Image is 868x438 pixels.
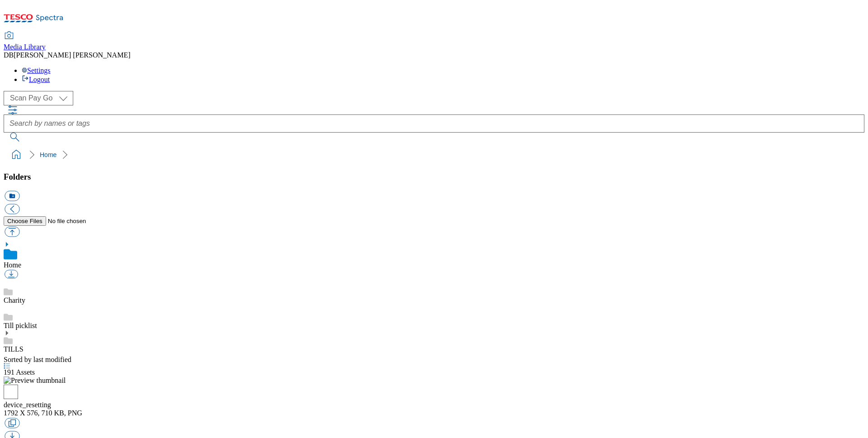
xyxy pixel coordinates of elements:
span: [PERSON_NAME] [PERSON_NAME] [14,51,130,59]
a: Logout [22,76,50,83]
a: TILLS [4,345,24,353]
a: Settings [22,67,51,74]
a: Home [4,261,21,269]
div: 1792 X 576, 710 KB, PNG [4,409,864,417]
span: Media Library [4,43,46,51]
h3: Folders [4,172,864,182]
a: home [9,148,24,162]
a: Media Library [4,32,46,51]
img: Preview thumbnail [4,376,66,385]
nav: breadcrumb [4,146,864,163]
span: DB [4,51,14,59]
input: Search by names or tags [4,114,864,133]
a: Home [40,151,57,158]
a: Till picklist [4,322,37,329]
span: Assets [4,368,35,376]
span: 191 [4,368,16,376]
a: Charity [4,296,25,304]
div: device_resetting [4,401,864,409]
span: Sorted by last modified [4,356,71,363]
